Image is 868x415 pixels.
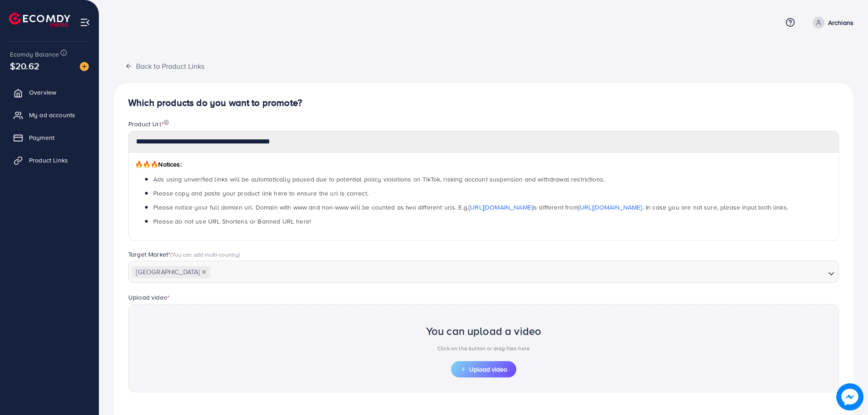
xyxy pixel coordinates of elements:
[7,129,92,147] a: Payment
[29,133,54,142] span: Payment
[7,151,92,169] a: Product Links
[29,88,56,97] span: Overview
[153,203,788,212] span: Please notice your full domain url. Domain with www and non-www will be counted as two different ...
[153,217,311,226] span: Please do not use URL Shortens or Banned URL here!
[29,156,68,165] span: Product Links
[128,119,169,129] label: Product Url
[7,106,92,124] a: My ad accounts
[202,270,206,274] button: Deselect Pakistan
[828,17,853,28] p: Archians
[809,17,853,29] a: Archians
[7,83,92,101] a: Overview
[426,324,542,338] h2: You can upload a video
[836,383,863,410] img: image
[29,110,75,119] span: My ad accounts
[135,160,158,169] span: 🔥🔥🔥
[469,203,533,212] a: [URL][DOMAIN_NAME]
[128,261,839,282] div: Search for option
[80,17,90,28] img: menu
[80,62,89,71] img: image
[426,343,542,354] p: Click on the button or drag files here
[578,203,642,212] a: [URL][DOMAIN_NAME]
[211,266,824,280] input: Search for option
[114,56,216,76] button: Back to Product Links
[170,250,240,258] span: (You can add multi-country)
[153,175,605,184] span: Ads using unverified links will be automatically paused due to potential policy violations on Tik...
[128,97,839,109] h4: Which products do you want to promote?
[164,119,169,125] img: image
[10,50,59,59] span: Ecomdy Balance
[135,160,182,169] span: Notices:
[128,250,240,259] label: Target Market
[451,361,516,377] button: Upload video
[10,59,39,72] span: $20.62
[132,266,210,279] span: [GEOGRAPHIC_DATA]
[9,13,70,27] img: logo
[153,189,369,198] span: Please copy and paste your product link here to ensure the url is correct.
[128,293,170,302] label: Upload video
[460,366,507,372] span: Upload video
